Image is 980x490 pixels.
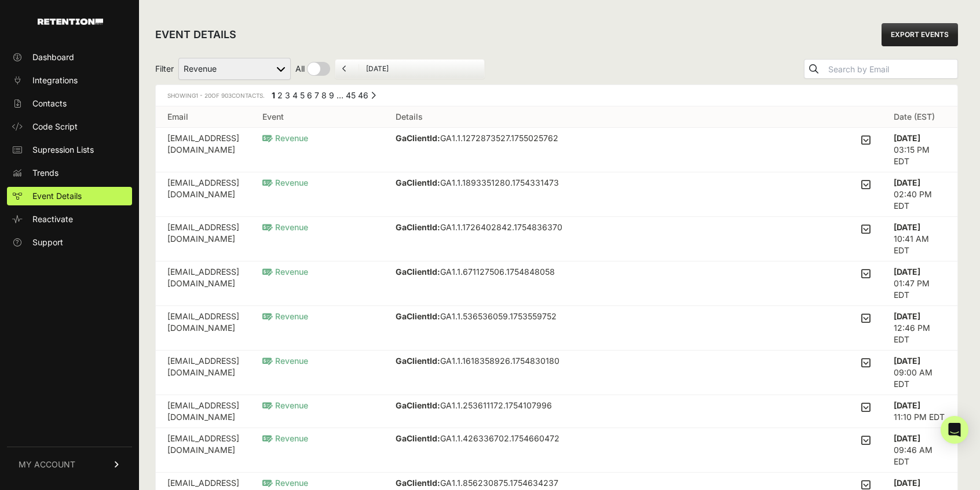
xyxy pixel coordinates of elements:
[19,459,75,470] span: MY ACCOUNT
[7,447,132,482] a: MY ACCOUNT
[941,416,968,444] div: Open Intercom Messenger
[262,267,308,277] span: Revenue
[7,233,132,252] a: Support
[396,266,555,278] p: GA1.1.671127506.1754848058
[894,311,920,321] strong: [DATE]
[269,90,376,104] div: Pagination
[384,106,882,128] th: Details
[7,210,132,229] a: Reactivate
[7,117,132,136] a: Code Script
[307,90,312,100] a: Page 6
[396,355,560,367] p: GA1.1.1618358926.1754830180
[156,428,251,473] td: [EMAIL_ADDRESS][DOMAIN_NAME]
[167,90,265,101] div: Showing of
[32,144,94,156] span: Supression Lists
[221,92,232,99] span: 903
[396,222,440,232] strong: GaClientId:
[156,306,251,351] td: [EMAIL_ADDRESS][DOMAIN_NAME]
[196,92,211,99] span: 1 - 20
[32,121,78,132] span: Code Script
[894,222,920,232] strong: [DATE]
[178,58,291,80] select: Filter
[396,311,557,322] p: GA1.1.536536059.1753559752
[321,90,327,100] a: Page 8
[32,98,67,109] span: Contacts
[894,133,920,143] strong: [DATE]
[262,478,308,488] span: Revenue
[894,400,920,410] strong: [DATE]
[32,190,82,202] span: Event Details
[32,167,58,179] span: Trends
[826,61,957,78] input: Search by Email
[396,222,562,233] p: GA1.1.1726402842.1754836370
[292,90,298,100] a: Page 4
[894,267,920,277] strong: [DATE]
[882,261,957,306] td: 01:47 PM EDT
[315,90,319,100] a: Page 7
[7,141,132,159] a: Supression Lists
[894,433,920,443] strong: [DATE]
[262,222,308,232] span: Revenue
[882,217,957,261] td: 10:41 AM EDT
[262,356,308,366] span: Revenue
[396,132,558,144] p: GA1.1.1272873527.1755025762
[346,90,356,100] a: Page 45
[882,172,957,217] td: 02:40 PM EDT
[7,164,132,182] a: Trends
[396,433,440,443] strong: GaClientId:
[262,433,308,443] span: Revenue
[882,428,957,473] td: 09:46 AM EDT
[882,351,957,395] td: 09:00 AM EDT
[329,90,334,100] a: Page 9
[262,178,308,187] span: Revenue
[7,94,132,113] a: Contacts
[156,106,251,128] th: Email
[155,27,236,43] h2: EVENT DETAILS
[155,63,174,75] span: Filter
[156,128,251,172] td: [EMAIL_ADDRESS][DOMAIN_NAME]
[262,311,308,321] span: Revenue
[156,172,251,217] td: [EMAIL_ADDRESS][DOMAIN_NAME]
[894,478,920,488] strong: [DATE]
[32,213,73,225] span: Reactivate
[38,19,103,25] img: Retention.com
[262,133,308,143] span: Revenue
[882,306,957,351] td: 12:46 PM EDT
[396,400,440,410] strong: GaClientId:
[894,356,920,366] strong: [DATE]
[894,178,920,187] strong: [DATE]
[396,356,440,366] strong: GaClientId:
[396,477,558,489] p: GA1.1.856230875.1754634237
[277,90,283,100] a: Page 2
[396,177,559,189] p: GA1.1.1893351280.1754331473
[396,267,440,277] strong: GaClientId:
[7,48,132,67] a: Dashboard
[272,90,275,100] em: Page 1
[32,75,78,86] span: Integrations
[7,187,132,205] a: Event Details
[262,400,308,410] span: Revenue
[156,217,251,261] td: [EMAIL_ADDRESS][DOMAIN_NAME]
[358,90,368,100] a: Page 46
[882,395,957,428] td: 11:10 PM EDT
[337,90,343,100] span: …
[156,261,251,306] td: [EMAIL_ADDRESS][DOMAIN_NAME]
[156,395,251,428] td: [EMAIL_ADDRESS][DOMAIN_NAME]
[882,23,958,46] a: EXPORT EVENTS
[396,400,552,411] p: GA1.1.253611172.1754107996
[396,133,440,143] strong: GaClientId:
[7,71,132,90] a: Integrations
[156,351,251,395] td: [EMAIL_ADDRESS][DOMAIN_NAME]
[220,92,265,99] span: Contacts.
[396,311,440,321] strong: GaClientId:
[32,237,63,248] span: Support
[32,51,74,63] span: Dashboard
[396,433,560,444] p: GA1.1.426336702.1754660472
[251,106,384,128] th: Event
[300,90,305,100] a: Page 5
[882,128,957,172] td: 03:15 PM EDT
[882,106,957,128] th: Date (EST)
[396,478,440,488] strong: GaClientId:
[285,90,290,100] a: Page 3
[396,178,440,187] strong: GaClientId:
